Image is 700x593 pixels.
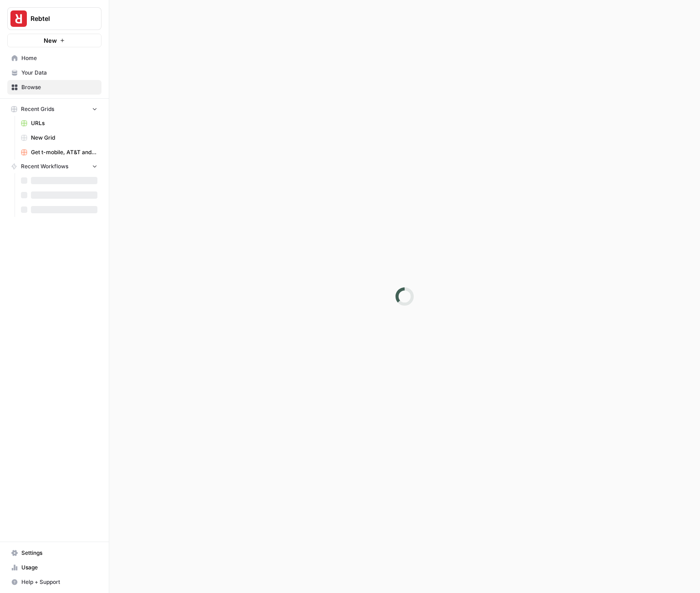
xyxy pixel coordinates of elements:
span: Your Data [21,69,97,77]
span: URLs [31,119,97,127]
button: Workspace: Rebtel [7,7,101,30]
span: Recent Workflows [21,162,68,171]
span: Browse [21,83,97,91]
a: URLs [17,116,101,131]
a: Usage [7,560,101,575]
span: New Grid [31,134,97,142]
span: Home [21,54,97,62]
a: New Grid [17,131,101,145]
img: Rebtel Logo [10,10,27,27]
button: Recent Workflows [7,160,101,173]
button: Help + Support [7,575,101,589]
span: Recent Grids [21,105,54,113]
span: Help + Support [21,578,97,586]
a: Home [7,51,101,65]
span: Rebtel [30,14,86,23]
span: Get t-mobile, AT&T and verizon rates Grid [31,148,97,156]
button: Recent Grids [7,102,101,116]
a: Your Data [7,65,101,80]
span: New [44,36,57,45]
span: Settings [21,549,97,557]
button: New [7,34,101,47]
a: Get t-mobile, AT&T and verizon rates Grid [17,145,101,160]
a: Browse [7,80,101,95]
span: Usage [21,563,97,572]
a: Settings [7,546,101,560]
